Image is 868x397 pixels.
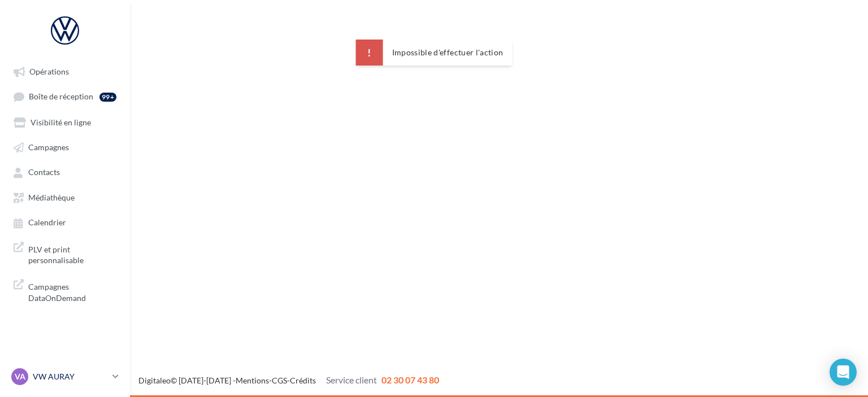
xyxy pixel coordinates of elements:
span: Calendrier [28,218,66,228]
a: PLV et print personnalisable [7,237,123,271]
span: Campagnes [28,142,69,152]
a: VA VW AURAY [9,366,121,387]
a: CGS [272,376,287,385]
a: Calendrier [7,212,123,232]
a: Médiathèque [7,187,123,207]
a: Boîte de réception99+ [7,86,123,107]
a: Campagnes DataOnDemand [7,274,123,308]
span: Contacts [28,168,60,177]
span: Boîte de réception [29,92,93,102]
div: Impossible d'effectuer l'action [392,49,504,56]
span: Médiathèque [28,193,75,202]
div: Open Intercom Messenger [830,359,857,386]
a: Contacts [7,162,123,182]
a: Opérations [7,61,123,81]
span: Service client [326,374,377,385]
span: 02 30 07 43 80 [381,374,439,385]
span: VA [15,371,25,382]
a: Digitaleo [138,376,171,385]
a: Mentions [236,376,269,385]
span: Opérations [29,67,69,76]
span: Campagnes DataOnDemand [28,279,116,303]
a: Campagnes [7,137,123,157]
p: VW AURAY [33,371,108,382]
span: © [DATE]-[DATE] - - - [138,376,439,385]
a: Visibilité en ligne [7,112,123,132]
span: PLV et print personnalisable [28,242,116,266]
div: 99+ [99,93,116,102]
span: Visibilité en ligne [31,117,91,127]
a: Crédits [290,376,316,385]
